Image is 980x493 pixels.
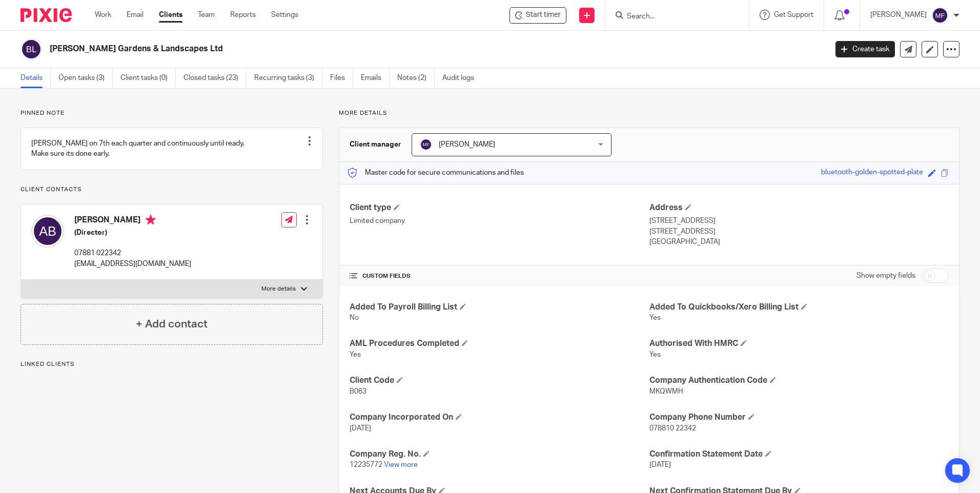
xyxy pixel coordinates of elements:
h4: Authorised With HMRC [649,338,949,349]
a: Settings [271,10,298,20]
img: svg%3E [932,7,948,24]
span: No [350,314,359,321]
span: 078810 22342 [649,425,696,432]
h4: AML Procedures Completed [350,338,649,349]
span: Get Support [774,11,813,18]
span: 12235772 [350,461,382,468]
a: Team [198,10,215,20]
h4: [PERSON_NAME] [74,215,191,228]
h4: + Add contact [136,316,208,332]
h4: Confirmation Statement Date [649,449,949,460]
span: Yes [649,314,661,321]
span: MKQWMH [649,388,683,395]
p: 07881 022342 [74,248,191,258]
span: [DATE] [649,461,671,468]
p: [STREET_ADDRESS] [649,216,949,226]
a: View more [384,461,418,468]
h5: (Director) [74,228,191,238]
a: Client tasks (0) [120,68,176,88]
p: [GEOGRAPHIC_DATA] [649,237,949,247]
a: Reports [230,10,256,20]
span: [DATE] [350,425,371,432]
p: Linked clients [21,360,323,368]
a: Audit logs [442,68,482,88]
span: Yes [649,351,661,358]
p: Client contacts [21,186,323,194]
h4: Added To Quickbooks/Xero Billing List [649,302,949,313]
span: Start timer [526,10,561,20]
a: Work [95,10,111,20]
h4: Company Authentication Code [649,375,949,386]
img: svg%3E [21,38,42,60]
h4: Company Phone Number [649,412,949,423]
a: Files [330,68,353,88]
a: Open tasks (3) [58,68,113,88]
span: Yes [350,351,361,358]
h4: Company Reg. No. [350,449,649,460]
h4: Company Incorporated On [350,412,649,423]
a: Clients [159,10,182,20]
a: Email [127,10,144,20]
p: Pinned note [21,109,323,117]
a: Create task [835,41,895,57]
h4: Added To Payroll Billing List [350,302,649,313]
h4: Client type [350,202,649,213]
p: [EMAIL_ADDRESS][DOMAIN_NAME] [74,259,191,269]
p: More details [261,285,296,293]
div: Barrigan's Gardens & Landscapes Ltd [509,7,566,24]
div: bluetooth-golden-spotted-plate [821,167,923,179]
a: Details [21,68,51,88]
p: More details [339,109,959,117]
img: Pixie [21,8,72,22]
img: svg%3E [420,138,432,151]
img: svg%3E [31,215,64,248]
a: Closed tasks (23) [183,68,247,88]
a: Notes (2) [397,68,435,88]
p: [PERSON_NAME] [870,10,927,20]
a: Emails [361,68,390,88]
p: Limited company [350,216,649,226]
p: [STREET_ADDRESS] [649,227,949,237]
input: Search [626,12,718,22]
h4: CUSTOM FIELDS [350,272,649,280]
span: B063 [350,388,366,395]
h4: Client Code [350,375,649,386]
i: Primary [146,215,156,225]
span: [PERSON_NAME] [439,141,495,148]
label: Show empty fields [856,271,915,281]
a: Recurring tasks (3) [254,68,322,88]
h3: Client manager [350,139,401,150]
p: Master code for secure communications and files [347,168,524,178]
h2: [PERSON_NAME] Gardens & Landscapes Ltd [50,44,666,54]
h4: Address [649,202,949,213]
